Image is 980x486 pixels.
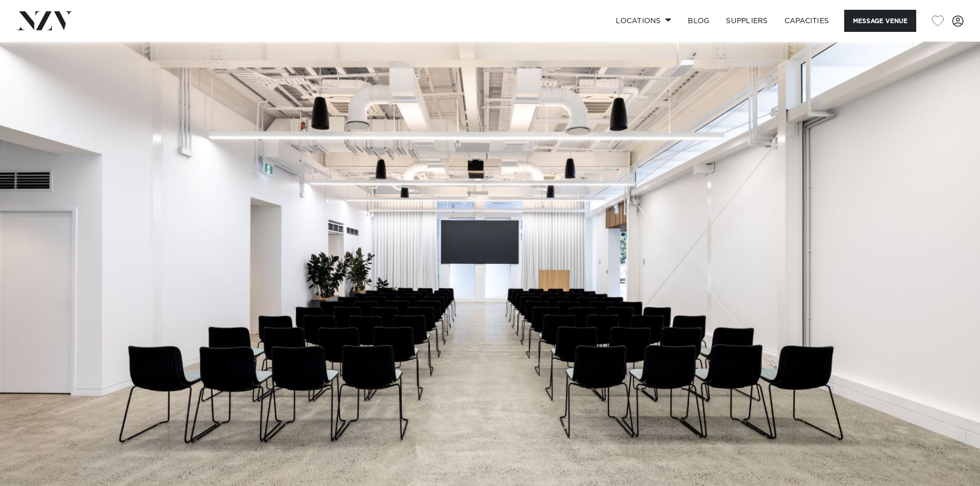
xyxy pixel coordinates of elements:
[16,11,73,30] img: nzv-logo.png
[844,10,916,32] button: Message Venue
[718,10,776,32] a: SUPPLIERS
[608,10,680,32] a: Locations
[776,10,838,32] a: Capacities
[680,10,718,32] a: BLOG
